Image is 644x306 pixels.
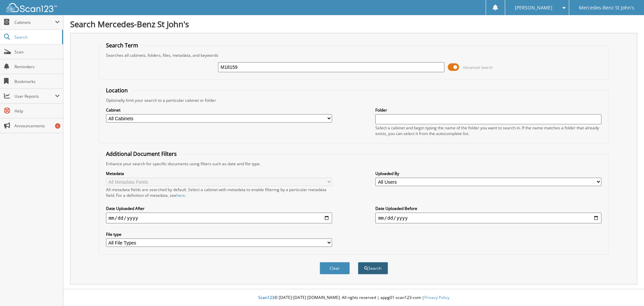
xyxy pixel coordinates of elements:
div: Searches all cabinets, folders, files, metadata, and keywords [103,52,605,58]
div: Enhance your search for specific documents using filters such as date and file type. [103,161,605,167]
label: Cabinet [106,107,332,113]
input: start [106,213,332,223]
h1: Search Mercedes-Benz St John's [70,18,637,30]
label: Date Uploaded Before [375,206,601,211]
span: Reminders [14,64,60,70]
div: 6 [55,123,60,129]
span: Scan123 [258,295,274,300]
span: Help [14,108,60,114]
span: Scan [14,49,60,55]
div: Optionally limit your search to a particular cabinet or folder [103,97,605,103]
span: [PERSON_NAME] [515,6,552,10]
span: Mercedes-Benz St John's [579,6,634,10]
button: Clear [320,262,350,274]
a: Privacy Policy [424,295,449,300]
legend: Location [103,87,131,94]
span: Cabinets [14,19,55,25]
span: Advanced Search [463,65,493,70]
legend: Additional Document Filters [103,150,180,158]
input: end [375,213,601,223]
button: Search [358,262,388,274]
span: User Reports [14,93,55,99]
label: Metadata [106,171,332,176]
div: Select a cabinet and begin typing the name of the folder you want to search in. If the name match... [375,125,601,136]
label: File type [106,231,332,237]
img: scan123-logo-white.svg [7,3,57,12]
div: All metadata fields are searched by default. Select a cabinet with metadata to enable filtering b... [106,187,332,198]
div: © [DATE]-[DATE] [DOMAIN_NAME]. All rights reserved | appg01-scan123-com | [63,290,644,306]
legend: Search Term [103,42,142,49]
label: Date Uploaded After [106,206,332,211]
a: here [176,192,185,198]
span: Announcements [14,123,60,129]
span: Search [14,34,59,40]
label: Uploaded By [375,171,601,176]
iframe: Chat Widget [610,274,644,306]
span: Bookmarks [14,79,60,84]
label: Folder [375,107,601,113]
